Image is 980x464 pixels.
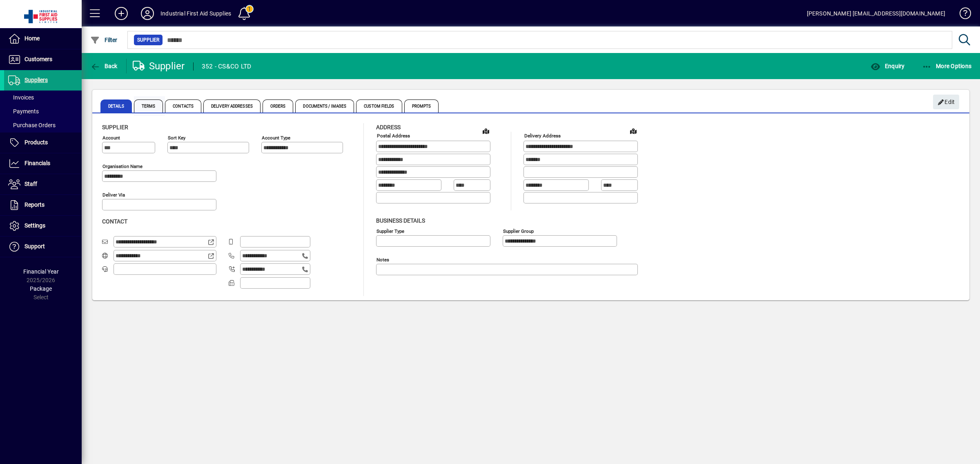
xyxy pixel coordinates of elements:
[160,7,231,20] div: Industrial First Aid Supplies
[88,33,120,47] button: Filter
[356,99,402,113] span: Custom Fields
[871,63,904,69] span: Enquiry
[82,59,127,73] app-page-header-button: Back
[203,99,261,113] span: Delivery Addresses
[4,104,82,118] a: Payments
[133,60,185,73] div: Supplier
[24,160,50,166] span: Financials
[376,256,389,262] mat-label: Notes
[102,218,127,225] span: Contact
[4,118,82,132] a: Purchase Orders
[404,99,439,113] span: Prompts
[23,268,59,275] span: Financial Year
[24,222,45,229] span: Settings
[4,91,82,104] a: Invoices
[24,77,48,83] span: Suppliers
[202,60,252,73] div: 352 - CS&CO LTD
[24,201,45,208] span: Reports
[376,124,401,130] span: Address
[24,181,37,187] span: Staff
[262,135,290,141] mat-label: Account Type
[953,2,970,28] a: Knowledge Base
[168,135,185,141] mat-label: Sort key
[102,192,125,198] mat-label: Deliver via
[90,37,118,43] span: Filter
[8,122,56,128] span: Purchase Orders
[479,124,492,137] a: View on map
[137,36,159,44] span: Supplier
[376,217,425,224] span: Business details
[503,228,534,234] mat-label: Supplier group
[263,99,294,113] span: Orders
[90,63,118,69] span: Back
[922,63,972,69] span: More Options
[4,133,82,153] a: Products
[869,59,906,73] button: Enquiry
[933,95,959,109] button: Edit
[24,139,48,146] span: Products
[165,99,201,113] span: Contacts
[376,228,404,234] mat-label: Supplier type
[4,153,82,174] a: Financials
[8,94,34,101] span: Invoices
[4,29,82,49] a: Home
[134,99,163,113] span: Terms
[4,236,82,257] a: Support
[4,216,82,236] a: Settings
[108,6,134,21] button: Add
[295,99,354,113] span: Documents / Images
[102,124,128,130] span: Supplier
[24,243,45,250] span: Support
[4,174,82,194] a: Staff
[30,285,52,292] span: Package
[88,59,120,73] button: Back
[807,7,945,20] div: [PERSON_NAME] [EMAIL_ADDRESS][DOMAIN_NAME]
[4,195,82,215] a: Reports
[102,164,143,169] mat-label: Organisation name
[920,59,974,73] button: More Options
[24,56,52,62] span: Customers
[627,124,640,137] a: View on map
[938,95,955,109] span: Edit
[8,108,39,115] span: Payments
[4,49,82,70] a: Customers
[102,135,120,141] mat-label: Account
[100,99,132,113] span: Details
[134,6,160,21] button: Profile
[24,35,40,42] span: Home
